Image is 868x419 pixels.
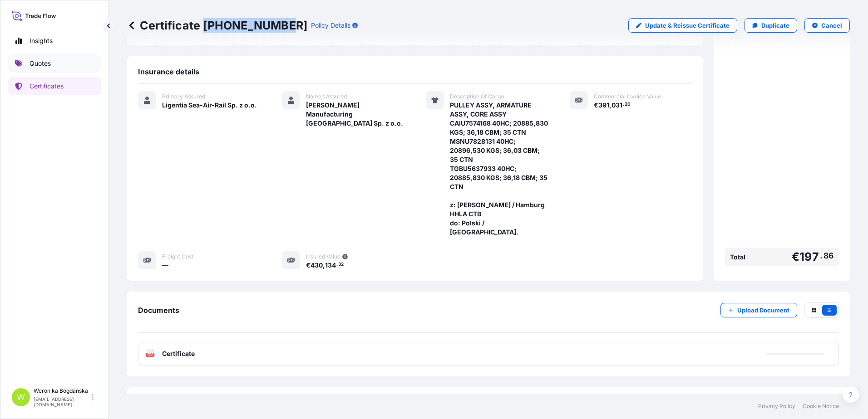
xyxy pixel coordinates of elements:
[598,102,609,108] span: 391
[8,77,101,95] a: Certificates
[162,101,257,110] span: Ligentia Sea-Air-Rail Sp. z o.o.
[162,261,168,270] span: —
[127,18,307,33] p: Certificate [PHONE_NUMBER]
[30,59,51,68] p: Quotes
[34,396,90,407] p: [EMAIL_ADDRESS][DOMAIN_NAME]
[311,262,323,268] span: 430
[162,253,193,260] span: Freight Cost
[30,82,64,91] p: Certificates
[824,253,833,258] span: 86
[138,391,839,413] div: Main Exclusions
[148,353,153,356] text: PDF
[306,253,340,260] span: Insured Value
[17,393,25,402] span: W
[325,262,336,268] span: 134
[336,263,338,266] span: .
[821,21,842,30] p: Cancel
[761,21,789,30] p: Duplicate
[450,93,504,100] span: Description Of Cargo
[30,36,53,45] p: Insights
[594,93,661,100] span: Commercial Invoice Value
[804,18,850,33] button: Cancel
[628,18,737,33] a: Update & Reissue Certificate
[820,253,823,258] span: .
[306,93,347,100] span: Named Assured
[8,32,101,50] a: Insights
[311,21,350,30] p: Policy Details
[645,21,730,30] p: Update & Reissue Certificate
[745,18,797,33] a: Duplicate
[34,387,90,395] p: Weronika Bogdanska
[792,251,799,263] span: €
[138,67,199,76] span: Insurance details
[720,303,797,317] button: Upload Document
[730,253,745,262] span: Total
[162,93,205,100] span: Primary Assured
[8,54,101,73] a: Quotes
[803,403,839,410] a: Cookie Notice
[609,102,612,108] span: ,
[594,102,598,108] span: €
[450,101,548,237] span: PULLEY ASSY, ARMATURE ASSY, CORE ASSY CAIU7574168 40HC; 20885,830 KGS; 36,18 CBM; 35 CTN MSNU7828...
[799,251,819,263] span: 197
[625,103,631,106] span: 20
[306,101,404,128] span: [PERSON_NAME] Manufacturing [GEOGRAPHIC_DATA] Sp. z o.o.
[306,262,311,268] span: €
[737,306,789,315] p: Upload Document
[338,263,344,266] span: 32
[162,349,195,358] span: Certificate
[612,102,622,108] span: 031
[623,103,624,106] span: .
[323,262,325,268] span: ,
[758,403,795,410] a: Privacy Policy
[138,306,179,315] span: Documents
